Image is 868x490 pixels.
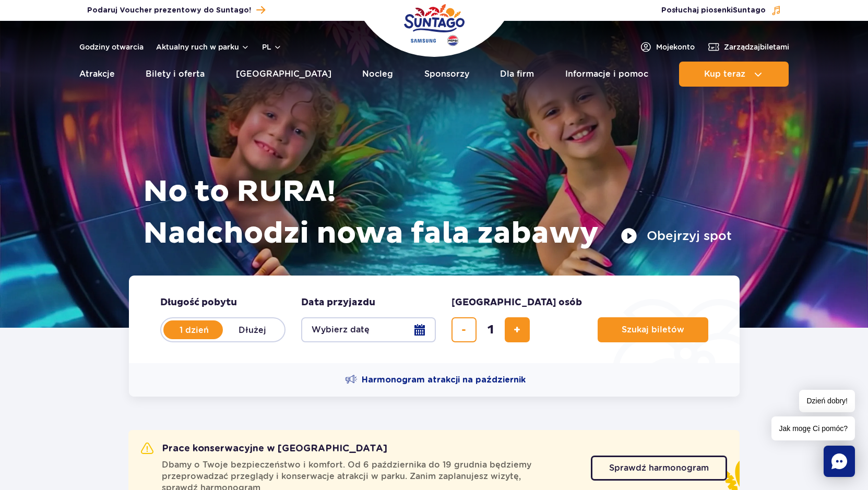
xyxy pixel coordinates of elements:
a: Mojekonto [639,41,695,53]
a: Harmonogram atrakcji na październik [345,374,526,386]
button: Kup teraz [679,62,789,87]
span: Posłuchaj piosenki [661,5,766,16]
a: Nocleg [362,62,393,87]
a: Podaruj Voucher prezentowy do Suntago! [87,3,265,17]
a: Sprawdź harmonogram [591,456,727,481]
span: Zarządzaj biletami [724,42,789,52]
span: Harmonogram atrakcji na październik [362,374,526,386]
a: Informacje i pomoc [565,62,648,87]
label: 1 dzień [164,319,224,341]
a: Zarządzajbiletami [707,41,789,53]
form: Planowanie wizyty w Park of Poland [129,276,740,363]
span: Data przyjazdu [301,296,375,309]
button: Posłuchaj piosenkiSuntago [661,5,781,16]
a: Bilety i oferta [146,62,205,87]
h2: Prace konserwacyjne w [GEOGRAPHIC_DATA] [141,443,387,455]
span: Sprawdź harmonogram [609,464,709,472]
span: Kup teraz [704,69,745,79]
span: Podaruj Voucher prezentowy do Suntago! [87,5,251,16]
label: Dłużej [223,319,282,341]
button: Wybierz datę [301,317,436,342]
button: Szukaj biletów [598,317,708,342]
input: liczba biletów [478,317,503,342]
a: Godziny otwarcia [79,42,144,52]
a: [GEOGRAPHIC_DATA] [236,62,331,87]
button: Obejrzyj spot [621,228,732,244]
a: Sponsorzy [424,62,469,87]
h1: No to RURA! Nadchodzi nowa fala zabawy [143,171,732,255]
span: Dzień dobry! [799,390,855,412]
button: pl [262,42,282,52]
a: Atrakcje [79,62,115,87]
button: Aktualny ruch w parku [156,43,249,51]
div: Chat [824,446,855,477]
span: Długość pobytu [160,296,237,309]
button: usuń bilet [451,317,477,342]
a: Dla firm [500,62,534,87]
span: Moje konto [656,42,695,52]
span: Suntago [733,7,766,14]
button: dodaj bilet [505,317,530,342]
span: [GEOGRAPHIC_DATA] osób [451,296,582,309]
span: Szukaj biletów [622,325,684,334]
span: Jak mogę Ci pomóc? [771,416,855,440]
